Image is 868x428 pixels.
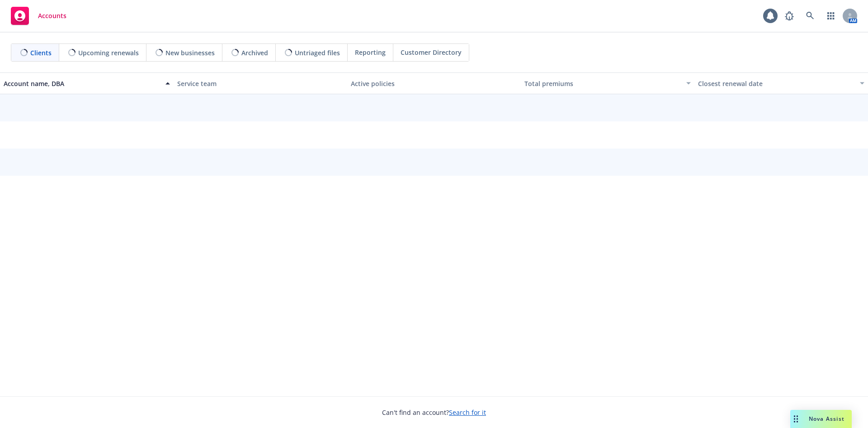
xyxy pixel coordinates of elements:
div: Service team [177,79,344,88]
button: Total premiums [521,72,694,94]
span: Reporting [355,48,386,57]
button: Nova Assist [790,410,852,428]
a: Accounts [7,3,70,29]
div: Drag to move [790,410,802,428]
span: Accounts [38,12,66,19]
span: Clients [30,48,52,58]
span: Customer Directory [401,48,462,57]
span: New businesses [165,48,215,58]
a: Report a Bug [780,7,798,25]
button: Service team [174,72,347,94]
button: Active policies [347,72,521,94]
button: Closest renewal date [694,72,868,94]
span: Nova Assist [809,415,844,423]
span: Upcoming renewals [78,48,139,58]
div: Closest renewal date [698,79,854,88]
div: Total premiums [524,79,681,88]
a: Switch app [822,7,840,25]
a: Search [801,7,819,25]
a: Search for it [449,408,486,417]
span: Archived [241,48,268,58]
div: Active policies [351,79,517,88]
div: Account name, DBA [4,79,160,88]
span: Can't find an account? [382,408,486,417]
span: Untriaged files [295,48,340,58]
